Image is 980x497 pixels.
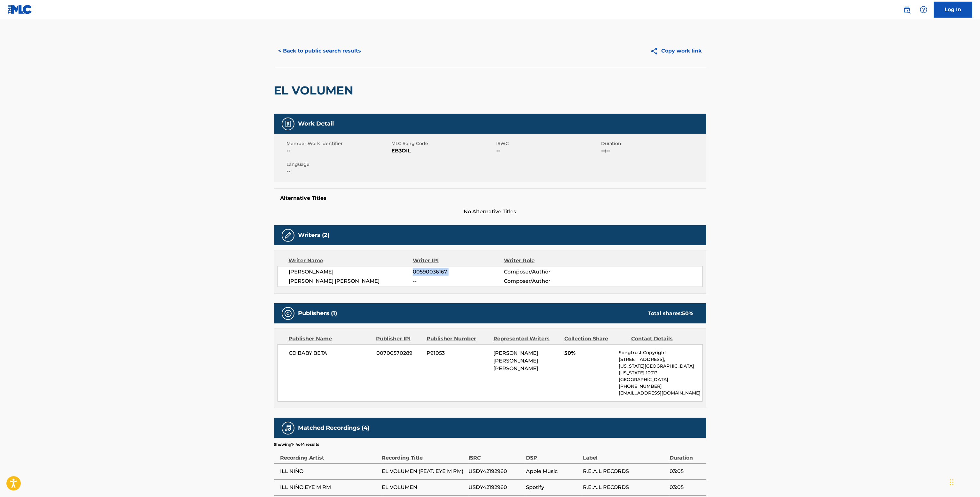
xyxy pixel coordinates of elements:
[920,6,928,13] img: help
[298,310,337,317] h5: Publishers (1)
[601,147,705,155] span: --:--
[497,147,600,155] span: --
[631,335,694,343] div: Contact Details
[493,350,538,371] span: [PERSON_NAME] [PERSON_NAME] [PERSON_NAME]
[382,447,465,462] div: Recording Title
[619,383,702,390] p: [PHONE_NUMBER]
[583,468,666,475] span: R.E.A.L RECORDS
[287,140,390,147] span: Member Work Identifier
[274,442,319,447] p: Showing 1 - 4 of 4 results
[526,468,580,475] span: Apple Music
[413,257,504,265] div: Writer IPI
[284,120,292,128] img: Work Detail
[646,43,706,59] button: Copy work link
[601,140,705,147] span: Duration
[670,447,703,462] div: Duration
[650,47,662,55] img: Copy work link
[917,3,930,16] div: Help
[670,468,703,475] span: 03:05
[583,484,666,491] span: R.E.A.L RECORDS
[504,277,587,285] span: Composer/Author
[583,447,666,462] div: Label
[619,376,702,383] p: [GEOGRAPHIC_DATA]
[284,310,292,317] img: Publishers
[280,195,700,201] h5: Alternative Titles
[289,268,413,276] span: [PERSON_NAME]
[564,335,626,343] div: Collection Share
[950,473,954,492] div: Drag
[382,484,465,491] span: EL VOLUMEN
[287,147,390,155] span: --
[497,140,600,147] span: ISWC
[376,335,422,343] div: Publisher IPI
[289,257,413,265] div: Writer Name
[392,140,495,147] span: MLC Song Code
[289,335,372,343] div: Publisher Name
[8,5,32,14] img: MLC Logo
[289,277,413,285] span: [PERSON_NAME] [PERSON_NAME]
[619,390,702,396] p: [EMAIL_ADDRESS][DOMAIN_NAME]
[413,268,504,276] span: 00590036167
[901,3,913,16] a: Public Search
[280,484,379,491] span: ILL NIÑO,EYE M RM
[284,232,292,239] img: Writers
[392,147,495,155] span: EB3OIL
[619,349,702,356] p: Songtrust Copyright
[298,120,334,127] h5: Work Detail
[298,424,370,432] h5: Matched Recordings (4)
[648,310,694,317] div: Total shares:
[284,424,292,432] img: Matched Recordings
[274,43,366,59] button: < Back to public search results
[468,447,523,462] div: ISRC
[468,468,523,475] span: USDY42192960
[287,161,390,168] span: Language
[526,447,580,462] div: DSP
[903,6,911,13] img: search
[280,447,379,462] div: Recording Artist
[298,232,330,239] h5: Writers (2)
[682,310,694,316] span: 50 %
[493,335,560,343] div: Represented Writers
[427,349,489,357] span: P91053
[526,484,580,491] span: Spotify
[427,335,489,343] div: Publisher Number
[376,349,422,357] span: 00700570289
[287,168,390,175] span: --
[280,468,379,475] span: ILL NIÑO
[564,349,614,357] span: 50%
[274,208,706,216] span: No Alternative Titles
[619,363,702,376] p: [US_STATE][GEOGRAPHIC_DATA][US_STATE] 10013
[413,277,504,285] span: --
[619,356,702,363] p: [STREET_ADDRESS],
[670,484,703,491] span: 03:05
[948,466,980,497] iframe: Chat Widget
[468,484,523,491] span: USDY42192960
[382,468,465,475] span: EL VOLUMEN (FEAT. EYE M RM)
[274,83,357,98] h2: EL VOLUMEN
[934,2,972,18] a: Log In
[504,268,587,276] span: Composer/Author
[289,349,372,357] span: CD BABY BETA
[504,257,587,265] div: Writer Role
